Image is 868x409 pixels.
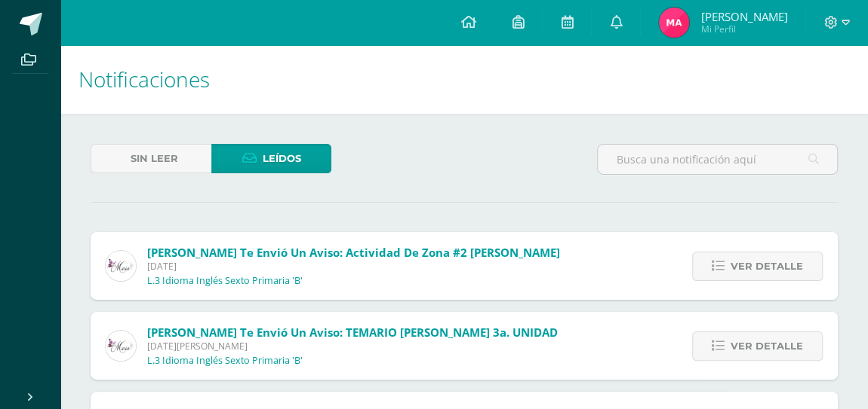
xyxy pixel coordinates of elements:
[147,340,558,353] span: [DATE][PERSON_NAME]
[700,23,787,35] span: Mi Perfil
[147,325,558,340] span: [PERSON_NAME] te envió un aviso: TEMARIO [PERSON_NAME] 3a. UNIDAD
[131,145,178,172] span: Sin leer
[147,245,560,260] span: [PERSON_NAME] te envió un aviso: Actividad de zona #2 [PERSON_NAME]
[106,331,136,361] img: f0f6954b1d458a88ada85a20aff75f4b.png
[211,144,332,173] a: Leídos
[731,332,803,360] span: Ver detalle
[106,251,136,281] img: f0f6954b1d458a88ada85a20aff75f4b.png
[731,252,803,280] span: Ver detalle
[659,8,689,38] img: 84869338fe7a98138431cc42a08e66e6.png
[91,144,211,173] a: Sin leer
[147,275,303,287] p: L.3 Idioma Inglés Sexto Primaria 'B'
[147,355,303,367] p: L.3 Idioma Inglés Sexto Primaria 'B'
[78,65,210,93] span: Notificaciones
[147,260,560,273] span: [DATE]
[598,145,837,174] input: Busca una notificación aquí
[262,145,300,172] span: Leídos
[700,9,787,24] span: [PERSON_NAME]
